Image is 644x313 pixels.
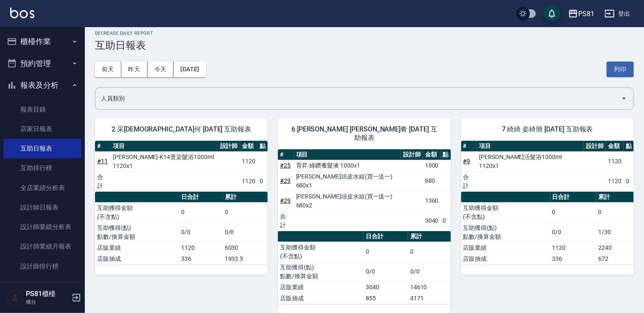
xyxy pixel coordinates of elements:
a: 互助排行榜 [3,158,81,178]
input: 人員名稱 [99,91,617,106]
button: 登出 [601,6,634,22]
td: 0/0 [550,222,596,242]
button: [DATE] [174,61,206,77]
th: 項目 [111,141,218,152]
td: 0 [179,202,223,222]
td: [PERSON_NAME]頭皮水組(買一送一) 680x1 [294,171,401,191]
td: 336 [550,253,596,264]
button: 今天 [148,61,174,77]
a: #29 [280,197,291,204]
td: 0/0 [179,222,223,242]
td: 育昇-綠鑽養髮液 1000x1 [294,160,401,171]
td: 1120 [606,151,624,171]
td: 0/0 [223,222,268,242]
table: a dense table [95,192,268,265]
td: 0 [258,171,268,191]
div: PS81 [578,8,594,19]
th: 項目 [477,141,584,152]
a: #9 [463,158,470,165]
td: [PERSON_NAME]頭皮水組(買一送一) 680x2 [294,191,401,211]
th: 設計師 [401,149,423,160]
h2: Decrease Daily Report [95,31,634,36]
th: 日合計 [179,192,223,203]
th: 點 [258,141,268,152]
td: 2240 [596,242,634,253]
td: [PERSON_NAME]活髮浴1000ml 1120x1 [477,151,584,171]
td: 互助獲得(點) 點數/換算金額 [461,222,550,242]
td: 合計 [461,171,477,191]
a: 設計師業績月報表 [3,237,81,256]
th: 累計 [596,192,634,203]
th: 點 [624,141,634,152]
td: 互助獲得金額 (不含點) [278,242,364,262]
td: 855 [364,293,408,304]
th: 設計師 [218,141,240,152]
th: # [95,141,111,152]
td: 0 [223,202,268,222]
button: Open [617,92,631,105]
td: 店販抽成 [95,253,179,264]
td: 互助獲得金額 (不含點) [461,202,550,222]
button: 昨天 [121,61,148,77]
th: # [461,141,477,152]
button: save [543,5,560,22]
td: 1000 [423,160,441,171]
a: 每日收支明細 [3,276,81,296]
td: 店販抽成 [278,293,364,304]
td: 3040 [364,282,408,293]
td: 0 [596,202,634,222]
td: 14610 [408,282,451,293]
a: 設計師業績分析表 [3,217,81,237]
span: 7 綺綺 姿綺簡 [DATE] 互助報表 [471,125,624,134]
table: a dense table [95,141,268,192]
th: 累計 [408,231,451,242]
td: 店販抽成 [461,253,550,264]
td: 店販業績 [461,242,550,253]
a: #29 [280,177,291,184]
td: 336 [179,253,223,264]
td: 0 [408,242,451,262]
a: 互助日報表 [3,139,81,158]
td: 1120 [240,151,258,171]
a: 店家日報表 [3,119,81,139]
img: Logo [10,8,34,18]
a: 設計師排行榜 [3,257,81,276]
button: 報表及分析 [3,74,81,96]
th: 金額 [240,141,258,152]
button: 預約管理 [3,53,81,75]
td: [PERSON_NAME]-K14燙染髮浴1000ml 1120x1 [111,151,218,171]
table: a dense table [461,192,634,265]
td: 店販業績 [95,242,179,253]
h3: 互助日報表 [95,39,634,51]
td: 0 [441,211,451,231]
th: # [278,149,294,160]
th: 累計 [223,192,268,203]
p: 櫃台 [26,298,69,306]
td: 互助獲得(點) 點數/換算金額 [278,262,364,282]
td: 672 [596,253,634,264]
td: 1120 [179,242,223,253]
a: #11 [97,158,108,165]
td: 0 [364,242,408,262]
table: a dense table [461,141,634,192]
button: 列印 [607,61,634,77]
td: 0/0 [408,262,451,282]
th: 項目 [294,149,401,160]
th: 日合計 [364,231,408,242]
th: 金額 [423,149,441,160]
td: 1360 [423,191,441,211]
th: 金額 [606,141,624,152]
img: Person [7,289,24,306]
td: 店販業績 [278,282,364,293]
span: 2 采[DEMOGRAPHIC_DATA]何 [DATE] 互助報表 [105,125,258,134]
th: 日合計 [550,192,596,203]
table: a dense table [278,149,451,231]
a: #25 [280,162,291,169]
td: 0 [624,171,634,191]
td: 合計 [278,211,294,231]
th: 設計師 [584,141,606,152]
button: 前天 [95,61,121,77]
td: 1120 [240,171,258,191]
h5: PS81櫃檯 [26,290,69,298]
td: 680 [423,171,441,191]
